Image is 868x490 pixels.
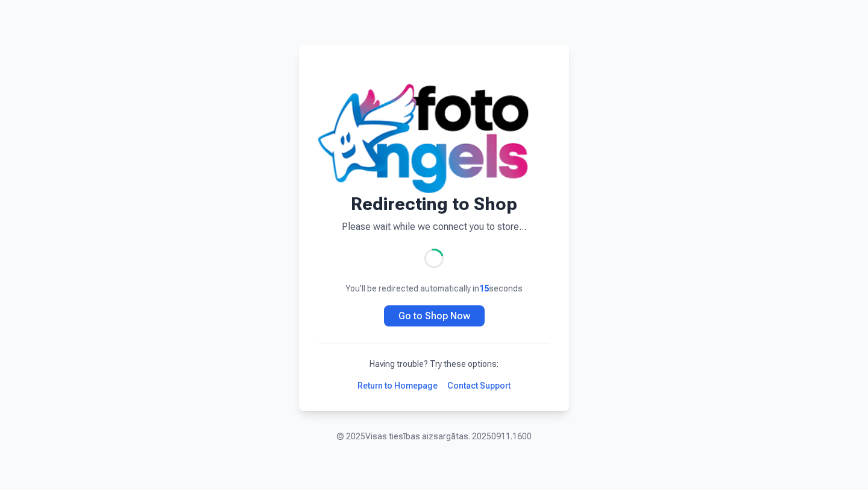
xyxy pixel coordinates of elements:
a: Go to Shop Now [384,305,485,326]
p: Having trouble? Try these options: [318,358,550,370]
p: Please wait while we connect you to store... [318,220,550,234]
p: © 2025 Visas tiesības aizsargātas. 20250911.1600 [336,430,532,442]
a: Contact Support [447,380,511,392]
p: You'll be redirected automatically in seconds [318,282,550,294]
h1: Redirecting to Shop [318,193,550,215]
a: Return to Homepage [357,380,438,392]
span: 15 [479,284,489,293]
